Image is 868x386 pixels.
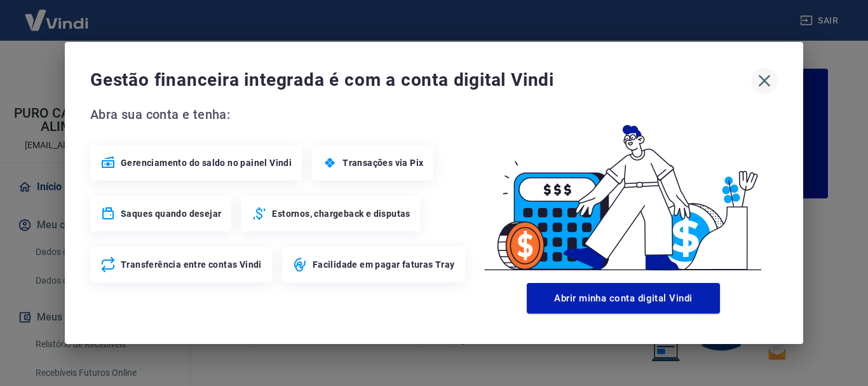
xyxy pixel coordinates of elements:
button: Abrir minha conta digital Vindi [527,283,720,314]
span: Facilidade em pagar faturas Tray [313,258,455,271]
span: Abra sua conta e tenha: [90,104,469,125]
span: Estornos, chargeback e disputas [272,207,410,220]
span: Saques quando desejar [121,207,221,220]
span: Gestão financeira integrada é com a conta digital Vindi [90,67,751,93]
span: Gerenciamento do saldo no painel Vindi [121,156,292,169]
span: Transferência entre contas Vindi [121,258,262,271]
span: Transações via Pix [342,156,423,169]
img: Good Billing [469,104,778,278]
